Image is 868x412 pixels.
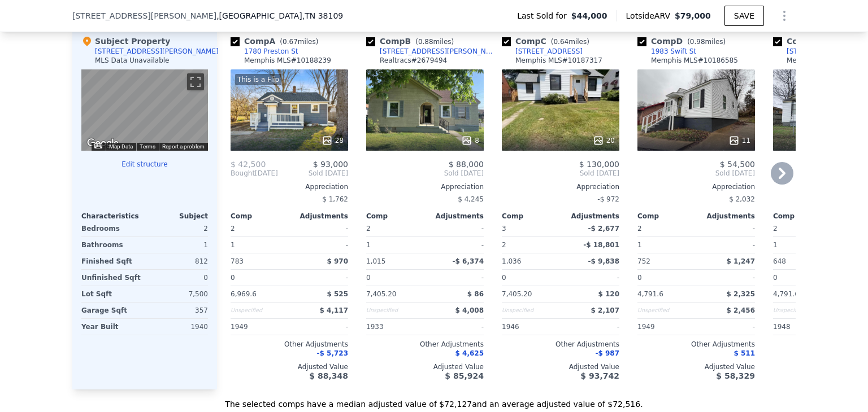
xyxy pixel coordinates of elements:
span: -$ 987 [595,349,619,357]
div: Finished Sqft [81,253,142,269]
div: 1949 [231,319,287,335]
div: [STREET_ADDRESS] [787,47,854,56]
div: Comp [637,212,696,221]
div: - [563,270,619,286]
span: ( miles) [411,38,458,46]
span: $ 86 [467,290,484,298]
a: [STREET_ADDRESS] [502,47,583,56]
div: 1 [147,237,208,253]
span: $ 511 [734,349,755,357]
span: 752 [637,257,650,265]
div: This is a Flip [235,74,281,85]
div: Unspecified [231,303,287,318]
span: $ 4,625 [455,349,484,357]
span: $ 970 [327,257,348,265]
div: Comp [502,212,561,221]
div: 11 [728,135,750,146]
div: - [427,319,484,335]
div: Adjustments [289,212,348,221]
span: Sold [DATE] [502,169,619,178]
div: Adjusted Value [366,362,484,371]
span: 0.88 [418,38,433,46]
div: Appreciation [366,182,484,191]
div: Map [81,69,208,151]
div: - [427,237,484,253]
a: 1983 Swift St [637,47,696,56]
span: 1,015 [366,257,385,265]
span: Last Sold for [517,10,571,21]
span: 4,791.6 [773,290,799,298]
div: 357 [147,303,208,318]
span: $ 4,117 [320,306,348,314]
div: 812 [147,253,208,269]
span: $ 1,762 [322,195,348,203]
span: $ 120 [598,290,619,298]
div: Appreciation [502,182,619,191]
div: Other Adjustments [366,340,484,349]
div: Adjusted Value [231,362,348,371]
div: - [563,319,619,335]
button: Show Options [773,5,796,27]
div: The selected comps have a median adjusted value of $72,127 and an average adjusted value of $72,5... [72,389,796,410]
div: MLS Data Unavailable [95,56,170,65]
div: Bedrooms [81,221,142,236]
div: 1933 [366,319,423,335]
div: 1 [637,237,694,253]
div: Characteristics [81,212,145,221]
span: 0 [637,274,642,282]
button: Keyboard shortcuts [94,143,102,148]
span: -$ 18,801 [583,241,619,249]
span: $ 525 [327,290,348,298]
div: Unspecified [502,303,558,318]
div: - [292,270,348,286]
a: Report a problem [162,143,205,150]
span: $ 93,000 [313,160,348,169]
div: 2 [502,237,558,253]
span: 648 [773,257,786,265]
div: Unfinished Sqft [81,270,142,286]
div: Adjustments [425,212,484,221]
div: [STREET_ADDRESS][PERSON_NAME] [380,47,497,56]
div: Lot Sqft [81,286,142,302]
span: -$ 9,838 [588,257,619,265]
div: 1983 Swift St [651,47,696,56]
a: [STREET_ADDRESS][PERSON_NAME] [366,47,497,56]
span: $ 130,000 [579,160,619,169]
div: 1948 [773,319,830,335]
div: 1 [231,237,287,253]
div: 8 [461,135,479,146]
span: $ 85,924 [445,371,484,380]
div: - [292,237,348,253]
div: 1949 [637,319,694,335]
div: 1 [773,237,830,253]
span: $ 54,500 [720,160,755,169]
span: , [GEOGRAPHIC_DATA] [216,10,343,21]
span: $ 42,500 [231,160,266,169]
div: [DATE] [231,169,278,178]
div: [STREET_ADDRESS][PERSON_NAME] [95,47,219,56]
div: - [698,319,755,335]
span: 0 [773,274,778,282]
span: Lotside ARV [626,10,675,21]
span: , TN 38109 [302,11,343,20]
div: Unspecified [773,303,830,318]
span: 0.67 [283,38,298,46]
span: 0.98 [690,38,705,46]
div: Other Adjustments [502,340,619,349]
div: - [292,221,348,236]
div: Appreciation [231,182,348,191]
div: Realtracs # 2679494 [380,56,447,65]
div: - [698,270,755,286]
button: Edit structure [81,160,208,169]
div: [STREET_ADDRESS] [515,47,583,56]
div: Unspecified [366,303,423,318]
div: 1 [366,237,423,253]
span: $ 1,247 [727,257,755,265]
span: Sold [DATE] [637,169,755,178]
div: Comp D [637,36,730,47]
span: $ 58,329 [716,371,755,380]
span: $ 2,456 [727,306,755,314]
button: Toggle fullscreen view [187,73,204,90]
div: Memphis MLS # 10187317 [515,56,602,65]
button: SAVE [724,6,764,26]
